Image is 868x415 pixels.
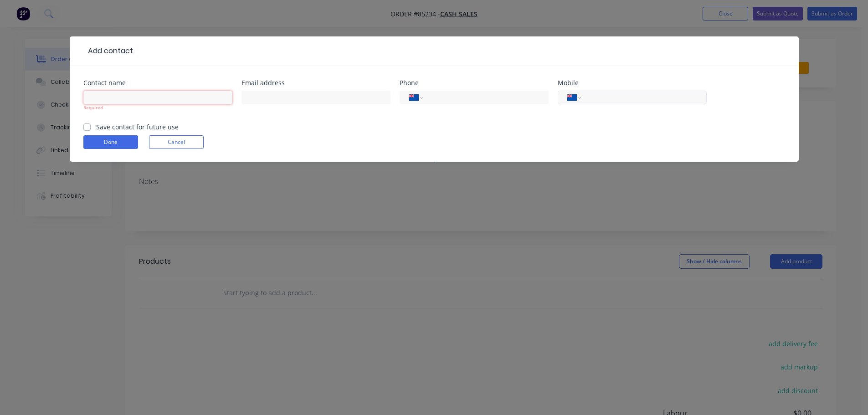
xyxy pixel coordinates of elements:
[83,46,133,56] div: Add contact
[96,122,179,132] label: Save contact for future use
[558,80,707,86] div: Mobile
[83,135,138,149] button: Done
[83,80,232,86] div: Contact name
[83,104,232,111] div: Required
[400,80,549,86] div: Phone
[149,135,204,149] button: Cancel
[241,80,390,86] div: Email address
